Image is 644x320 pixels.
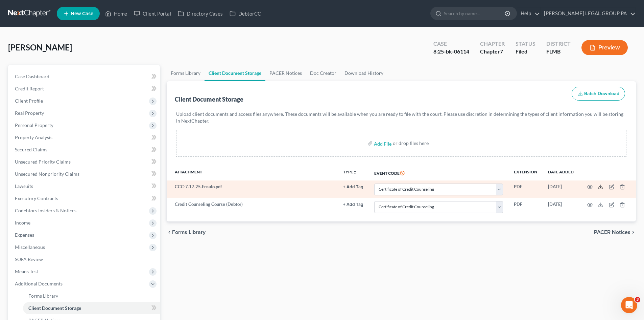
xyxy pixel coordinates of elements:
a: Unsecured Priority Claims [9,156,160,168]
div: FLMB [546,48,571,56]
span: Batch Download [584,91,619,97]
a: Directory Cases [174,7,226,20]
span: Executory Contracts [15,195,58,201]
div: 8:25-bk-06114 [433,48,469,56]
div: District [546,40,571,48]
a: Property Analysis [9,131,160,144]
span: Unsecured Priority Claims [15,159,71,165]
button: chevron_left Forms Library [167,230,206,235]
th: Event Code [369,165,508,180]
a: Client Document Storage [205,65,265,81]
button: TYPEunfold_more [343,170,357,174]
th: Attachment [167,165,338,180]
span: Client Profile [15,98,43,104]
a: Client Document Storage [23,302,160,314]
td: Credit Counseling Course (Debtor) [167,198,338,216]
iframe: Intercom live chat [621,297,637,313]
a: Forms Library [167,65,205,81]
span: Lawsuits [15,183,33,189]
a: Unsecured Nonpriority Claims [9,168,160,180]
span: Property Analysis [15,134,52,140]
button: Batch Download [572,87,625,101]
span: Means Test [15,269,38,274]
div: Client Document Storage [175,95,243,103]
div: Filed [516,48,535,56]
td: [DATE] [543,180,579,198]
a: DebtorCC [226,7,264,20]
button: PACER Notices chevron_right [594,230,636,235]
a: Download History [340,65,387,81]
span: Codebtors Insiders & Notices [15,208,76,213]
span: Forms Library [172,230,206,235]
a: Forms Library [23,290,160,302]
div: Chapter [480,40,505,48]
a: Case Dashboard [9,70,160,83]
span: 3 [635,297,640,302]
a: PACER Notices [265,65,306,81]
td: PDF [508,180,543,198]
input: Search by name... [444,7,506,20]
span: SOFA Review [15,256,43,262]
i: chevron_left [167,230,172,235]
a: Doc Creator [306,65,340,81]
span: Credit Report [15,86,44,91]
div: Chapter [480,48,505,56]
span: Additional Documents [15,281,63,286]
span: Personal Property [15,122,53,128]
a: + Add Tag [343,201,363,208]
td: [DATE] [543,198,579,216]
a: + Add Tag [343,184,363,190]
a: Lawsuits [9,180,160,192]
div: Status [516,40,535,48]
button: Preview [581,40,628,55]
th: Extension [508,165,543,180]
div: or drop files here [393,140,429,147]
a: Executory Contracts [9,192,160,205]
a: Secured Claims [9,144,160,156]
td: CCC-7.17.25.Ensulo.pdf [167,180,338,198]
button: + Add Tag [343,185,363,189]
a: Home [102,7,130,20]
a: [PERSON_NAME] LEGAL GROUP PA [541,7,636,20]
div: Case [433,40,469,48]
i: chevron_right [630,230,636,235]
span: PACER Notices [594,230,630,235]
span: Client Document Storage [28,305,81,311]
a: Help [517,7,540,20]
span: Income [15,220,30,226]
a: SOFA Review [9,253,160,265]
span: [PERSON_NAME] [8,42,72,52]
span: Miscellaneous [15,244,45,250]
span: Real Property [15,110,44,116]
span: Secured Claims [15,147,47,152]
span: New Case [71,11,93,16]
a: Credit Report [9,83,160,95]
td: PDF [508,198,543,216]
span: Unsecured Nonpriority Claims [15,171,79,177]
th: Date added [543,165,579,180]
p: Upload client documents and access files anywhere. These documents will be available when you are... [176,111,626,124]
span: Forms Library [28,293,58,299]
span: 7 [500,48,503,55]
a: Client Portal [130,7,174,20]
i: unfold_more [353,170,357,174]
button: + Add Tag [343,202,363,207]
span: Case Dashboard [15,73,49,79]
span: Expenses [15,232,34,238]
